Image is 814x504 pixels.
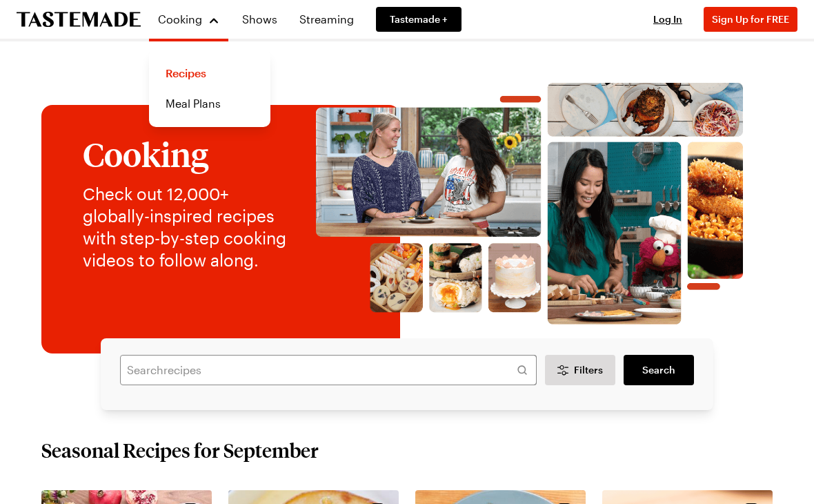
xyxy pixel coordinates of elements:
[83,136,286,172] h1: Cooking
[390,12,448,26] span: Tastemade +
[653,13,682,25] span: Log In
[41,438,319,463] h2: Seasonal Recipes for September
[704,7,797,32] button: Sign Up for FREE
[17,12,141,28] a: To Tastemade Home Page
[545,355,615,385] button: Desktop filters
[157,6,220,33] button: Cooking
[640,12,695,26] button: Log In
[376,7,461,32] a: Tastemade +
[158,12,202,26] span: Cooking
[624,355,694,385] a: filters
[712,13,789,25] span: Sign Up for FREE
[300,83,759,324] img: Explore recipes
[574,363,603,377] span: Filters
[157,58,262,88] a: Recipes
[83,183,286,271] p: Check out 12,000+ globally-inspired recipes with step-by-step cooking videos to follow along.
[149,50,270,127] div: Cooking
[642,363,675,377] span: Search
[157,88,262,119] a: Meal Plans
